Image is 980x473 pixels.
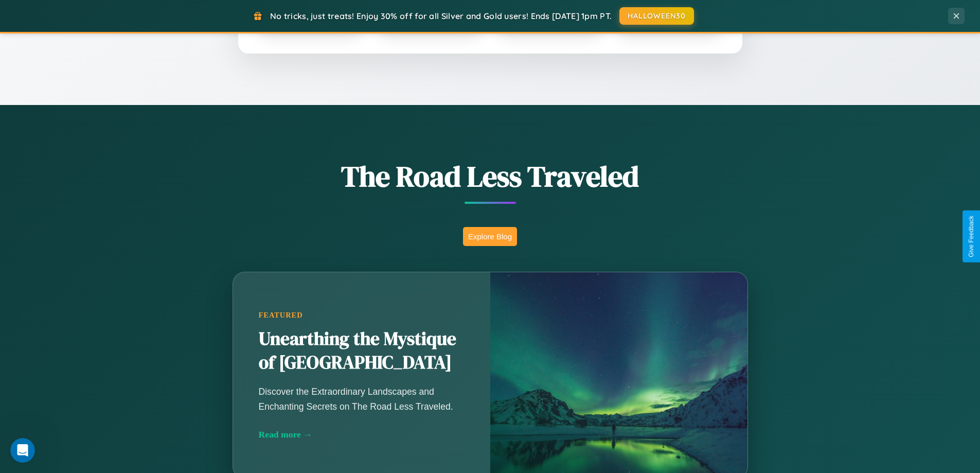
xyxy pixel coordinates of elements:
div: Read more → [259,429,465,440]
div: Featured [259,311,465,320]
button: HALLOWEEN30 [619,7,694,25]
div: Give Feedback [968,216,975,257]
iframe: Intercom live chat [10,438,35,463]
span: No tricks, just treats! Enjoy 30% off for all Silver and Gold users! Ends [DATE] 1pm PT. [270,11,612,21]
p: Discover the Extraordinary Landscapes and Enchanting Secrets on The Road Less Traveled. [259,384,465,413]
button: Explore Blog [463,227,517,246]
h1: The Road Less Traveled [182,156,799,196]
h2: Unearthing the Mystique of [GEOGRAPHIC_DATA] [259,327,465,375]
